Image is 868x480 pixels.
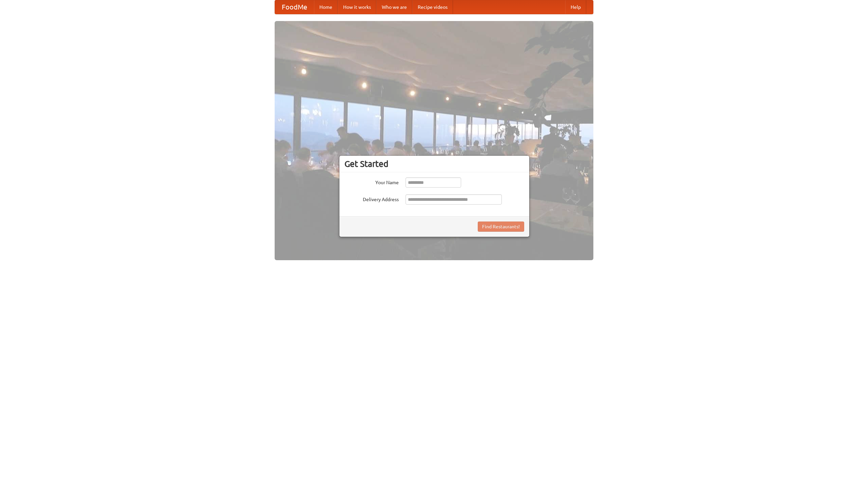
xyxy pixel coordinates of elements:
a: How it works [338,0,376,14]
a: FoodMe [275,0,314,14]
label: Delivery Address [344,194,399,203]
a: Home [314,0,338,14]
a: Recipe videos [412,0,453,14]
a: Help [565,0,586,14]
button: Find Restaurants! [478,222,524,232]
h3: Get Started [344,159,524,169]
a: Who we are [376,0,412,14]
label: Your Name [344,177,399,186]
